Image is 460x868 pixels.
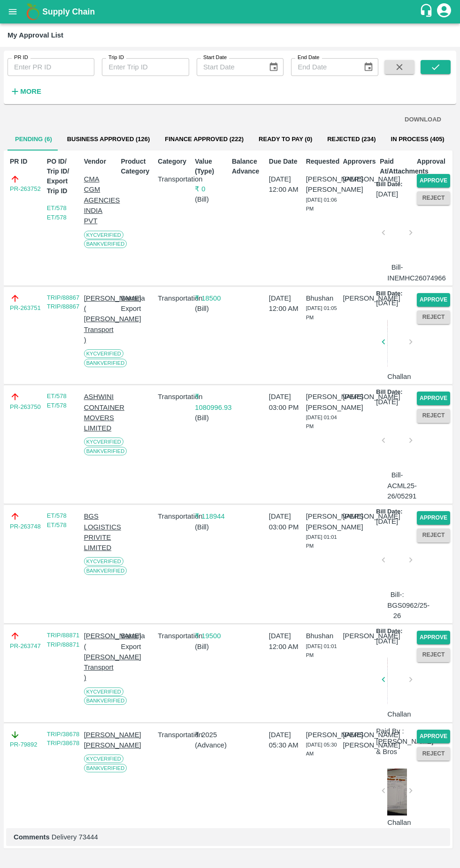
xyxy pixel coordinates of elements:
[417,631,450,644] button: Approve
[84,359,127,367] span: Bank Verified
[417,191,450,205] button: Reject
[10,303,41,313] a: PR-263751
[10,157,43,166] p: PR ID
[232,157,265,176] p: Balance Advance
[195,631,228,641] p: ₹ 19500
[376,636,398,646] p: [DATE]
[417,511,450,525] button: Approve
[195,184,228,194] p: ₹ 0
[121,157,154,176] p: Product Category
[121,293,154,314] p: Banana Export
[84,349,123,358] span: KYC Verified
[8,83,44,99] button: More
[42,7,95,16] b: Supply Chain
[306,157,339,166] p: Requested
[84,631,117,683] p: [PERSON_NAME] ( [PERSON_NAME] Transport )
[306,643,337,658] span: [DATE] 01:01 PM
[23,2,42,21] img: logo
[376,397,398,407] p: [DATE]
[10,522,41,531] a: PR-263748
[417,648,450,662] button: Reject
[84,511,117,553] p: BGS LOGISTICS PRIVITE LIMITED
[320,128,383,151] button: Rejected (234)
[8,58,94,76] input: Enter PR ID
[10,740,38,749] a: PR-79892
[419,3,436,20] div: customer-support
[47,512,67,528] a: ET/578 ET/578
[158,730,191,740] p: Transportation
[47,157,80,196] p: PO ID/ Trip ID/ Export Trip ID
[306,174,339,195] p: [PERSON_NAME] [PERSON_NAME]
[195,522,228,532] p: ( Bill )
[84,764,127,772] span: Bank Verified
[84,687,123,696] span: KYC Verified
[306,305,337,320] span: [DATE] 01:05 PM
[195,293,228,303] p: ₹ 18500
[376,289,402,298] p: Bill Date:
[84,557,123,566] span: KYC Verified
[343,730,376,740] p: [PERSON_NAME]
[84,240,127,248] span: Bank Verified
[376,507,402,516] p: Bill Date:
[251,128,320,151] button: Ready To Pay (0)
[84,755,123,763] span: KYC Verified
[60,128,158,151] button: Business Approved (126)
[306,631,339,641] p: Bhushan
[269,511,302,532] p: [DATE] 03:00 PM
[158,293,191,303] p: Transportation
[269,174,302,195] p: [DATE] 12:00 AM
[343,392,376,402] p: [PERSON_NAME]
[306,293,339,303] p: Bhushan
[376,298,398,308] p: [DATE]
[376,180,402,189] p: Bill Date:
[47,632,79,648] a: TRIP/88871 TRIP/88871
[158,511,191,521] p: Transportation
[195,730,228,740] p: ₹ 2025
[195,511,228,521] p: ₹ 118944
[265,58,283,76] button: Choose date
[14,832,443,842] p: Delivery 73444
[387,262,407,283] p: Bill-INEMHC26074966
[417,293,450,307] button: Approve
[121,631,154,652] p: Banana Export
[376,726,433,757] p: Paid By : [PERSON_NAME] & Bros
[343,740,376,750] p: [PERSON_NAME]
[102,58,189,76] input: Enter Trip ID
[417,157,450,166] p: Approval
[387,371,407,382] p: Challan
[306,742,337,757] span: [DATE] 05:30 AM
[291,58,355,76] input: End Date
[387,817,407,828] p: Challan
[197,58,261,76] input: Start Date
[306,511,339,532] p: [PERSON_NAME] [PERSON_NAME]
[417,392,450,405] button: Approve
[84,730,117,751] p: [PERSON_NAME] [PERSON_NAME]
[47,392,67,409] a: ET/578 ET/578
[343,511,376,521] p: [PERSON_NAME]
[14,54,28,61] label: PR ID
[195,303,228,314] p: ( Bill )
[157,128,251,151] button: Finance Approved (222)
[84,157,117,166] p: Vendor
[376,516,398,527] p: [DATE]
[360,58,377,76] button: Choose date
[195,157,228,176] p: Value (Type)
[84,438,123,446] span: KYC Verified
[376,189,398,199] p: [DATE]
[84,566,127,575] span: Bank Verified
[417,730,450,743] button: Approve
[42,5,419,18] a: Supply Chain
[10,402,41,412] a: PR-263750
[8,29,63,41] div: My Approval List
[417,174,450,188] button: Approve
[343,157,376,166] p: Approvers
[10,184,41,194] a: PR-263752
[380,157,413,176] p: Paid At/Attachments
[84,696,127,705] span: Bank Verified
[269,157,302,166] p: Due Date
[401,112,445,128] button: DOWNLOAD
[298,54,319,61] label: End Date
[158,157,191,166] p: Category
[84,392,117,433] p: ASHWINI CONTAINER MOVERS LIMITED
[84,447,127,455] span: Bank Verified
